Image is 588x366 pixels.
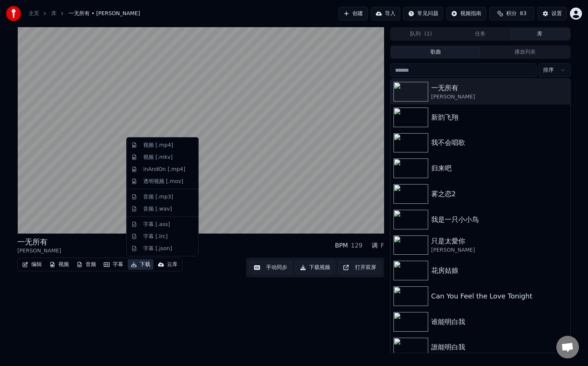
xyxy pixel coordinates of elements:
div: 设置 [551,10,562,17]
button: 导入 [371,7,400,20]
div: 花房姑娘 [431,265,567,276]
div: InAndOn [.mp4] [143,165,185,173]
span: 排序 [543,66,554,74]
button: 创建 [338,7,368,20]
span: 积分 [506,10,517,17]
button: 下载 [128,259,153,270]
div: BPM [335,241,348,250]
button: 音频 [73,259,99,270]
button: 播放列表 [480,47,570,58]
button: 手动同步 [249,261,292,274]
div: [PERSON_NAME] [17,247,61,255]
button: 编辑 [19,259,45,270]
div: 我不会唱歌 [431,137,567,148]
div: Open chat [556,336,579,358]
div: 新韵飞翔 [431,112,567,123]
div: 一无所有 [17,237,61,247]
a: 库 [51,10,57,17]
div: [PERSON_NAME] [431,93,567,101]
nav: breadcrumb [29,10,140,17]
button: 库 [510,29,570,40]
div: 誰能明白我 [431,342,567,352]
span: 83 [520,10,527,17]
button: 字幕 [101,259,126,270]
div: 云库 [167,261,178,268]
div: 字幕 [.json] [143,245,172,252]
div: 调 [372,241,378,250]
div: 音频 [.mp3] [143,193,173,200]
div: 透明视频 [.mov] [143,177,183,185]
button: 积分83 [489,7,534,20]
div: 归来吧 [431,163,567,174]
button: 下载视频 [295,261,335,274]
div: 视频 [.mkv] [143,153,173,161]
button: 任务 [451,29,510,40]
button: 队列 [391,29,451,40]
div: 只是太愛你 [431,236,567,246]
div: 音频 [.wav] [143,205,172,212]
span: ( 1 ) [424,30,432,38]
div: 雾之恋2 [431,189,567,199]
button: 常见问题 [403,7,443,20]
div: [PERSON_NAME] [431,246,567,254]
button: 视频指南 [446,7,486,20]
div: 视频 [.mp4] [143,141,173,149]
button: 打开双屏 [338,261,381,274]
button: 歌曲 [391,47,481,58]
button: 设置 [537,7,567,20]
img: youka [6,6,21,21]
div: 一无所有 [431,83,567,93]
div: 129 [351,241,363,250]
div: 字幕 [.lrc] [143,232,168,240]
div: F [381,241,384,250]
div: 谁能明白我 [431,317,567,327]
div: Can You Feel the Love Tonight [431,291,567,301]
button: 视频 [46,259,72,270]
span: 一无所有 • [PERSON_NAME] [69,10,140,17]
div: 我是一只小小鸟 [431,214,567,225]
a: 主页 [29,10,39,17]
div: 字幕 [.ass] [143,220,170,228]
